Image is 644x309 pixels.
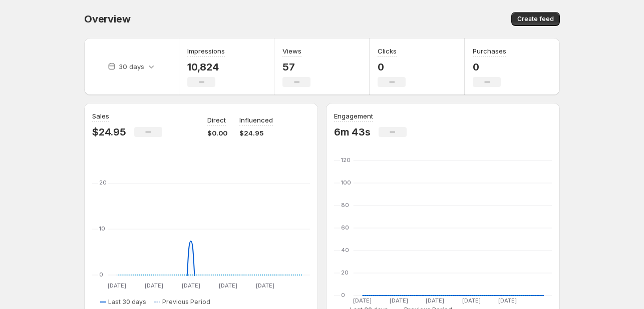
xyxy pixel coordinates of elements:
h3: Views [282,46,301,56]
text: 0 [341,291,345,298]
text: [DATE] [462,297,481,304]
text: [DATE] [498,297,517,304]
p: $24.95 [239,128,273,138]
span: Create feed [517,15,554,23]
button: Create feed [511,12,560,26]
text: [DATE] [256,282,274,289]
p: 0 [378,61,406,73]
text: [DATE] [108,282,126,289]
p: 57 [282,61,310,73]
text: 20 [341,269,349,276]
h3: Purchases [473,46,506,56]
p: $24.95 [92,126,126,138]
text: [DATE] [182,282,200,289]
p: Direct [207,115,226,125]
text: [DATE] [219,282,237,289]
h3: Impressions [187,46,225,56]
text: 10 [99,225,105,232]
span: Last 30 days [108,298,146,306]
text: [DATE] [426,297,444,304]
text: 40 [341,246,349,253]
text: 0 [99,271,103,278]
text: 80 [341,201,349,208]
p: 10,824 [187,61,225,73]
text: 120 [341,156,351,163]
text: 20 [99,179,107,186]
text: 60 [341,224,349,231]
text: [DATE] [145,282,163,289]
text: 100 [341,179,351,186]
p: 6m 43s [334,126,371,138]
p: Influenced [239,115,273,125]
p: $0.00 [207,128,227,138]
h3: Sales [92,111,109,121]
span: Previous Period [162,298,210,306]
h3: Clicks [378,46,397,56]
text: [DATE] [353,297,372,304]
text: [DATE] [390,297,408,304]
p: 30 days [119,61,144,71]
p: 0 [473,61,506,73]
h3: Engagement [334,111,373,121]
span: Overview [84,13,130,25]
